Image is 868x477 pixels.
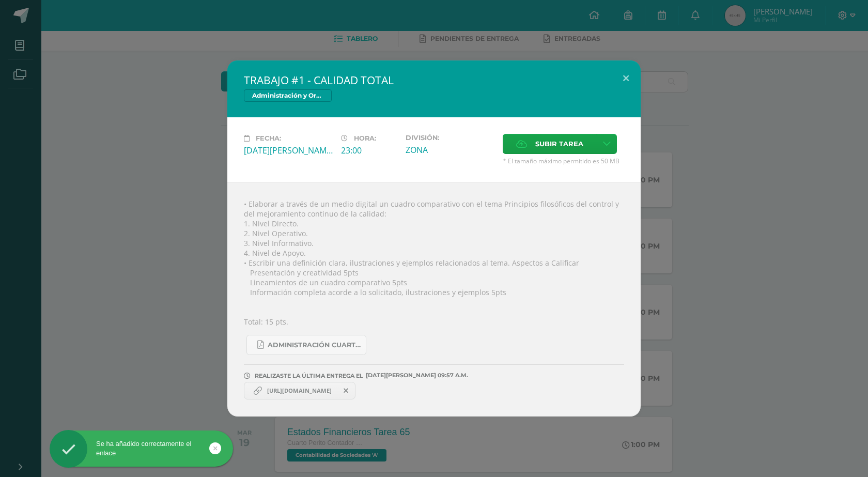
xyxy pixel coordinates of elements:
div: Se ha añadido correctamente el enlace [50,439,233,458]
label: División: [406,134,494,142]
span: [DATE][PERSON_NAME] 09:57 A.M. [363,375,468,376]
h2: TRABAJO #1 - CALIDAD TOTAL [244,73,624,87]
span: Fecha: [256,134,281,142]
a: ADMINISTRACIÓN CUARTA UNIDAD .pdf [246,335,366,355]
button: Close (Esc) [611,60,641,96]
span: Administración y Organización de Oficina [244,89,332,102]
span: [URL][DOMAIN_NAME] [262,387,337,395]
div: • Elaborar a través de un medio digital un cuadro comparativo con el tema Principios filosóficos ... [227,182,641,417]
a: https://www.canva.com/design/DAGv96IK05U/w4uxoLy_fuhFfkv1-ZTFdQ/edit?utm_content=DAGv96IK05U&utm_... [244,382,355,399]
div: 23:00 [341,145,397,156]
span: REALIZASTE LA ÚLTIMA ENTREGA EL [255,372,363,379]
span: * El tamaño máximo permitido es 50 MB [503,157,624,165]
div: [DATE][PERSON_NAME] [244,145,333,156]
span: ADMINISTRACIÓN CUARTA UNIDAD .pdf [268,341,361,349]
span: Hora: [354,134,376,142]
span: Remover entrega [337,385,355,396]
span: Subir tarea [535,134,583,153]
div: ZONA [406,144,494,156]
